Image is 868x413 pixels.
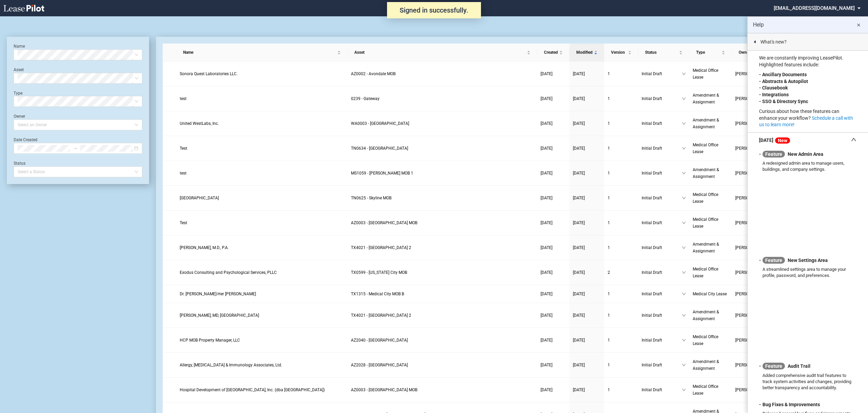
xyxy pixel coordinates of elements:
[541,145,566,152] a: [DATE]
[351,70,534,77] a: AZ0002 - Avondale MOB
[608,145,635,152] a: 1
[180,120,344,127] a: United WestLabs, Inc.
[682,196,686,200] span: down
[351,387,417,392] span: AZ0003 - Palm Valley MOB
[180,312,344,319] a: [PERSON_NAME], MD, [GEOGRAPHIC_DATA]
[693,383,728,397] a: Medical Office Lease
[608,362,635,368] a: 1
[541,312,566,319] a: [DATE]
[351,120,534,127] a: WA0003 - [GEOGRAPHIC_DATA]
[611,49,627,56] span: Version
[642,386,682,393] span: Initial Draft
[608,220,610,225] span: 1
[682,270,686,275] span: down
[735,337,772,344] span: [PERSON_NAME]
[608,292,610,296] span: 1
[541,291,566,297] a: [DATE]
[735,244,772,251] span: [PERSON_NAME]
[682,292,686,296] span: down
[608,146,610,151] span: 1
[351,363,408,367] span: AZ2028 - Medical Plaza IV
[608,312,635,319] a: 1
[541,70,566,77] a: [DATE]
[180,195,344,201] a: [GEOGRAPHIC_DATA]
[573,196,585,200] span: [DATE]
[573,386,601,393] a: [DATE]
[693,292,727,296] span: Medical City Lease
[351,270,407,275] span: TX0599 - Texas City MOB
[569,44,604,62] th: Modified
[739,49,768,56] span: Owner
[541,196,552,200] span: [DATE]
[642,145,682,152] span: Initial Draft
[351,362,534,368] a: AZ2028 - [GEOGRAPHIC_DATA]
[642,337,682,344] span: Initial Draft
[351,292,404,296] span: TX1315 - Medical City MOB B
[541,245,552,250] span: [DATE]
[541,171,552,176] span: [DATE]
[351,195,534,201] a: TN0625 - Skyline MOB
[732,44,779,62] th: Owner
[689,44,732,62] th: Type
[696,49,720,56] span: Type
[642,219,682,226] span: Initial Draft
[351,269,534,276] a: TX0599 - [US_STATE] City MOB
[608,270,610,275] span: 2
[573,96,585,101] span: [DATE]
[351,71,396,76] span: AZ0002 - Avondale MOB
[735,120,772,127] span: [PERSON_NAME]
[682,363,686,367] span: down
[608,170,635,177] a: 1
[183,49,336,56] span: Name
[541,270,552,275] span: [DATE]
[180,70,344,77] a: Sonora Quest Laboratories LLC.
[682,338,686,342] span: down
[573,145,601,152] a: [DATE]
[608,196,610,200] span: 1
[682,246,686,250] span: down
[642,170,682,177] span: Initial Draft
[693,333,728,347] a: Medical Office Lease
[608,387,610,392] span: 1
[693,192,718,204] span: Medical Office Lease
[608,171,610,176] span: 1
[180,96,187,101] span: test
[735,269,772,276] span: [PERSON_NAME]
[573,245,585,250] span: [DATE]
[14,114,25,119] label: Owner
[608,386,635,393] a: 1
[682,313,686,317] span: down
[693,309,728,322] a: Amendment & Assignment
[693,143,718,154] span: Medical Office Lease
[351,121,409,126] span: WA0003 - Physicians Medical Center
[573,363,585,367] span: [DATE]
[348,44,537,62] th: Asset
[180,338,240,343] span: HCP MOB Property Manager, LLC
[608,291,635,297] a: 1
[573,95,601,102] a: [DATE]
[642,95,682,102] span: Initial Draft
[541,120,566,127] a: [DATE]
[351,245,411,250] span: TX4021 - Pearland Medical Plaza 2
[180,269,344,276] a: Exodus Consulting and Psychological Services, PLLC
[642,312,682,319] span: Initial Draft
[693,142,728,155] a: Medical Office Lease
[642,120,682,127] span: Initial Draft
[693,241,728,254] a: Amendment & Assignment
[73,146,78,151] span: swap-right
[73,146,78,151] span: to
[642,362,682,368] span: Initial Draft
[541,313,552,318] span: [DATE]
[573,120,601,127] a: [DATE]
[642,291,682,297] span: Initial Draft
[693,92,728,105] a: Amendment & Assignment
[608,195,635,201] a: 1
[573,70,601,77] a: [DATE]
[573,219,601,226] a: [DATE]
[693,266,728,279] a: Medical Office Lease
[180,387,325,392] span: Hospital Development of West Phoenix, Inc. (dba West Abrazo Campus)
[541,363,552,367] span: [DATE]
[351,220,417,225] span: AZ0003 - Palm Valley MOB
[351,145,534,152] a: TN0634 - [GEOGRAPHIC_DATA]
[351,386,534,393] a: AZ0003 - [GEOGRAPHIC_DATA] MOB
